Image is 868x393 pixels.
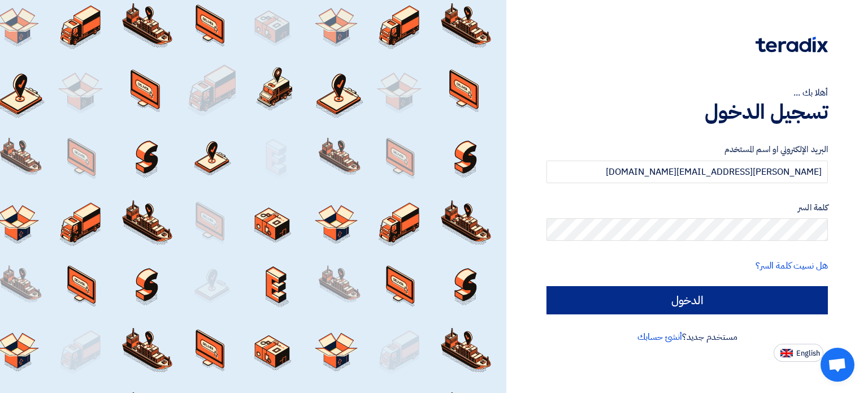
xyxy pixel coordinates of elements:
input: أدخل بريد العمل الإلكتروني او اسم المستخدم الخاص بك ... [546,161,828,183]
img: Teradix logo [756,37,828,53]
img: en-US.png [780,349,793,357]
label: كلمة السر [546,201,828,214]
label: البريد الإلكتروني او اسم المستخدم [546,143,828,156]
a: أنشئ حسابك [637,330,682,344]
a: هل نسيت كلمة السر؟ [756,259,828,273]
h1: تسجيل الدخول [546,100,828,124]
div: Open chat [821,348,854,382]
div: أهلا بك ... [546,86,828,100]
button: English [774,344,823,362]
span: English [796,349,820,357]
input: الدخول [546,286,828,314]
div: مستخدم جديد؟ [546,330,828,344]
